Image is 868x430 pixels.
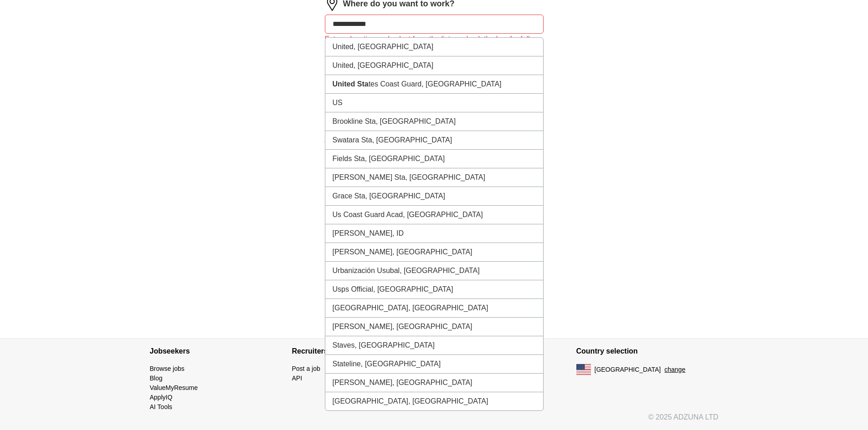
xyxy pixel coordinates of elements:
li: United, [GEOGRAPHIC_DATA] [325,56,543,75]
a: ApplyIQ [150,394,173,401]
li: Fields Sta, [GEOGRAPHIC_DATA] [325,150,543,168]
a: ValueMyResume [150,384,198,391]
span: [GEOGRAPHIC_DATA] [595,365,661,374]
li: Swatara Sta, [GEOGRAPHIC_DATA] [325,131,543,150]
h4: Country selection [576,339,719,364]
li: [PERSON_NAME], ID [325,224,543,243]
li: United, [GEOGRAPHIC_DATA] [325,38,543,56]
a: Browse jobs [150,365,185,372]
div: © 2025 ADZUNA LTD [143,412,726,430]
li: Usps Official, [GEOGRAPHIC_DATA] [325,280,543,299]
li: [PERSON_NAME], [GEOGRAPHIC_DATA] [325,243,543,262]
li: [PERSON_NAME], [GEOGRAPHIC_DATA] [325,318,543,336]
li: Grace Sta, [GEOGRAPHIC_DATA] [325,187,543,206]
li: US [325,94,543,112]
li: Staves, [GEOGRAPHIC_DATA] [325,336,543,355]
img: US flag [576,364,591,375]
li: Urbanización Usubal, [GEOGRAPHIC_DATA] [325,262,543,280]
a: Blog [150,374,163,382]
li: [GEOGRAPHIC_DATA], [GEOGRAPHIC_DATA] [325,299,543,318]
li: [GEOGRAPHIC_DATA], [GEOGRAPHIC_DATA] [325,392,543,410]
li: Brookline Sta, [GEOGRAPHIC_DATA] [325,112,543,131]
li: tes Coast Guard, [GEOGRAPHIC_DATA] [325,75,543,94]
div: Enter a location and select from the list, or check the box for fully remote roles [325,34,544,56]
strong: United Sta [333,80,369,88]
a: AI Tools [150,403,173,410]
button: change [664,365,685,374]
li: [PERSON_NAME] Sta, [GEOGRAPHIC_DATA] [325,168,543,187]
a: API [292,374,303,382]
a: Post a job [292,365,320,372]
li: Stateline, [GEOGRAPHIC_DATA] [325,355,543,374]
li: [PERSON_NAME], [GEOGRAPHIC_DATA] [325,374,543,392]
li: Us Coast Guard Acad, [GEOGRAPHIC_DATA] [325,206,543,224]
